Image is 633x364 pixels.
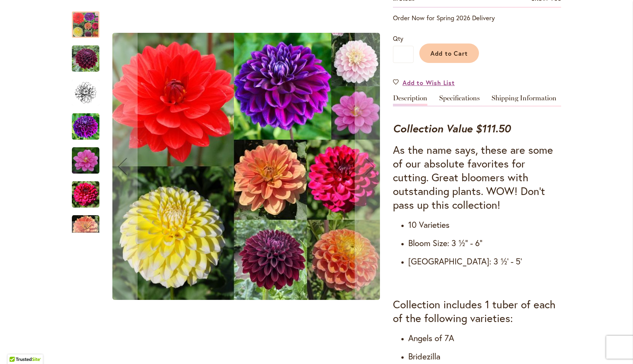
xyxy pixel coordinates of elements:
[430,49,468,57] span: Add to Cart
[393,95,427,106] a: Description
[72,147,99,174] img: Cut Flower Collection
[107,4,138,329] button: Previous
[72,4,107,38] div: CUT FLOWER COLLECTION
[408,351,561,362] h4: Bridezilla
[72,38,107,72] div: Cut Flower Collection
[107,4,385,329] div: CUT FLOWER COLLECTIONCut Flower CollectionCut Flower Collection
[393,34,403,42] span: Qty
[408,256,561,267] h4: [GEOGRAPHIC_DATA]: 3 ½' - 5'
[72,106,107,140] div: Cut Flower Collection
[408,219,561,230] h4: 10 Varieties
[72,181,99,208] img: Cut Flower Collection
[107,4,420,329] div: Product Images
[72,79,99,106] img: Cut Flower Collection
[72,45,99,72] img: Cut Flower Collection
[439,95,480,106] a: Specifications
[492,95,557,106] a: Shipping Information
[6,337,27,358] iframe: Launch Accessibility Center
[393,78,455,87] a: Add to Wish List
[393,121,511,135] strong: Collection Value $111.50
[72,72,107,106] div: Cut Flower Collection
[408,238,561,248] h4: Bloom Size: 3 ½" - 6"
[72,113,99,140] img: Cut Flower Collection
[72,174,107,208] div: Cut Flower Collection
[408,333,561,343] h4: Angels of 7A
[72,208,107,242] div: Cut Flower Collection
[419,43,479,63] button: Add to Cart
[393,143,561,212] h3: As the name says, these are some of our absolute favorites for cutting. Great bloomers with outst...
[355,4,385,329] button: Next
[393,298,561,325] h3: Collection includes 1 tuber of each of the following varieties:
[393,13,561,23] p: Order Now for Spring 2026 Delivery
[112,33,380,300] img: CUT FLOWER COLLECTION
[72,221,99,233] div: Next
[72,140,107,174] div: Cut Flower Collection
[403,78,455,87] span: Add to Wish List
[107,4,385,329] div: CUT FLOWER COLLECTION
